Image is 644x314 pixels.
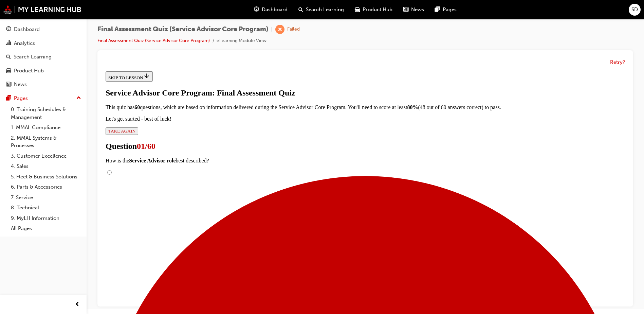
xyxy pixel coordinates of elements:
div: Dashboard [14,25,40,33]
span: SD [631,6,638,14]
p: This quiz has questions, which are based on information delivered during the Service Advisor Core... [3,36,522,42]
span: | [271,25,273,33]
a: Search Learning [3,51,84,63]
button: SD [629,4,641,16]
a: All Pages [8,223,84,234]
a: car-iconProduct Hub [349,3,398,17]
a: search-iconSearch Learning [293,3,349,17]
div: Analytics [14,39,35,47]
span: Dashboard [262,6,288,14]
span: Product Hub [363,6,392,14]
span: car-icon [355,5,360,14]
div: Service Advisor Core Program: Final Assessment Quiz [3,20,522,29]
a: 8. Technical [8,203,84,213]
span: search-icon [298,5,303,14]
button: SKIP TO LESSON [3,3,50,13]
span: chart-icon [6,40,11,47]
span: pages-icon [6,95,11,102]
span: TAKE AGAIN [5,60,33,65]
div: News [14,81,27,88]
span: Pages [443,6,457,14]
button: Pages [3,92,84,105]
a: 2. MMAL Systems & Processes [8,133,84,151]
p: How is the best described? [3,89,522,95]
span: up-icon [76,94,81,103]
span: SKIP TO LESSON [5,6,47,12]
div: Failed [287,26,300,33]
span: Question [3,73,34,82]
a: 9. MyLH Information [8,213,84,224]
a: 7. Service [8,192,84,203]
span: Final Assessment Quiz (Service Advisor Core Program) [97,25,269,33]
span: guage-icon [254,5,259,14]
div: Search Learning [14,53,52,61]
a: 4. Sales [8,161,84,172]
span: learningRecordVerb_FAIL-icon [275,25,284,34]
span: prev-icon [75,300,80,309]
span: guage-icon [6,27,11,33]
a: 1. MMAL Compliance [8,122,84,133]
p: Let's get started - best of luck! [3,47,522,53]
img: mmal [3,5,81,14]
a: pages-iconPages [429,3,462,17]
strong: Service Advisor role [26,89,73,95]
a: 3. Customer Excellence [8,151,84,161]
span: news-icon [403,5,408,14]
a: news-iconNews [398,3,429,17]
div: Pages [14,94,28,102]
button: Retry? [610,58,625,66]
a: Analytics [3,37,84,50]
a: Final Assessment Quiz (Service Advisor Core Program) [97,38,210,43]
div: Product Hub [14,67,44,75]
span: car-icon [6,68,11,74]
h1: Question 1 of 60 [3,73,522,82]
span: search-icon [6,54,11,60]
li: eLearning Module View [217,37,266,45]
strong: 80% [304,36,315,41]
a: Dashboard [3,23,84,36]
span: news-icon [6,82,11,88]
span: Search Learning [306,6,344,14]
button: DashboardAnalyticsSearch LearningProduct HubNews [3,22,84,92]
span: 01/60 [34,73,53,82]
a: guage-iconDashboard [249,3,293,17]
a: 5. Fleet & Business Solutions [8,172,84,182]
a: Product Hub [3,65,84,77]
span: pages-icon [435,5,440,14]
a: News [3,78,84,91]
strong: 60 [32,36,37,41]
a: 6. Parts & Accessories [8,182,84,192]
a: 0. Training Schedules & Management [8,104,84,122]
span: News [411,6,424,14]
